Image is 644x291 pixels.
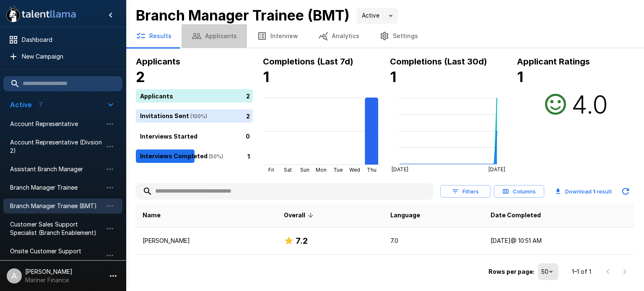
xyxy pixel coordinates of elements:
p: 0 [246,131,250,140]
button: Download 1 result [552,183,615,200]
h6: 7.2 [296,234,308,247]
tspan: [DATE] [488,166,505,173]
b: 1 [517,68,523,85]
button: Applicants [182,24,247,48]
button: Interview [247,24,308,48]
button: Settings [369,24,428,48]
b: 2 [136,68,145,85]
p: Rows per page: [488,268,535,276]
b: Completions (Last 7d) [263,57,353,67]
tspan: Thu [367,167,377,173]
tspan: [DATE] [392,166,408,173]
span: Overall [284,210,316,220]
button: Updated Today - 11:05 AM [617,183,634,200]
b: Applicants [136,57,180,67]
p: 1–1 of 1 [572,268,591,276]
div: 50 [538,263,558,280]
b: 1 [593,188,595,195]
b: Completions (Last 30d) [390,57,487,67]
tspan: Fri [268,167,274,173]
button: Columns [494,185,544,198]
tspan: Wed [349,167,360,173]
td: [DATE] @ 10:51 AM [484,227,634,255]
p: 2 [246,111,250,120]
h2: 4.0 [571,89,608,119]
button: Results [126,24,182,48]
tspan: Mon [316,167,327,173]
b: Branch Manager Trainee (BMT) [136,7,350,24]
div: Active [356,8,398,24]
button: Analytics [308,24,369,48]
p: 7.0 [390,237,477,245]
span: Name [143,210,161,220]
b: Applicant Ratings [517,57,590,67]
tspan: Sun [300,167,309,173]
p: [PERSON_NAME] [143,237,270,245]
tspan: Sat [284,167,292,173]
b: 1 [390,68,396,85]
p: 2 [246,91,250,100]
tspan: Tue [333,167,343,173]
span: Language [390,210,420,220]
b: 1 [263,68,269,85]
p: 1 [247,152,250,160]
span: Date Completed [491,210,541,220]
button: Filters [440,185,491,198]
